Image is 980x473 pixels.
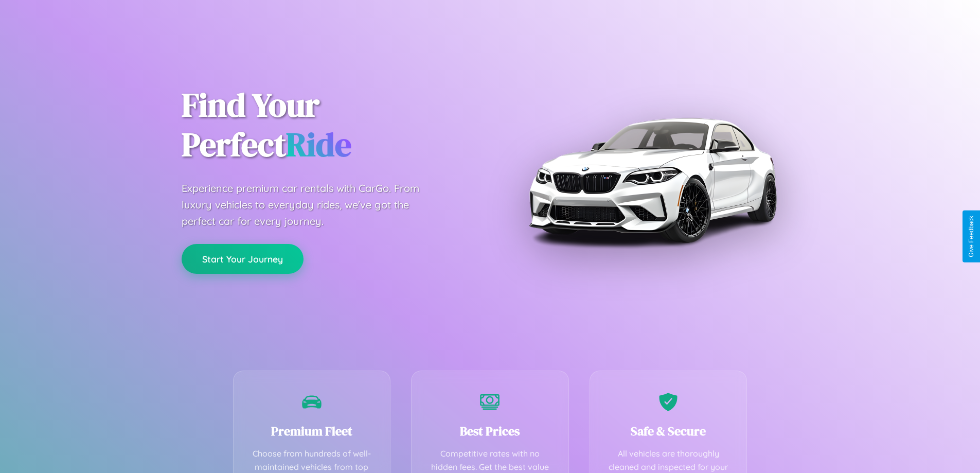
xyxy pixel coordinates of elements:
img: Premium BMW car rental vehicle [524,51,781,309]
button: Start Your Journey [182,244,304,274]
div: Give Feedback [968,216,975,257]
span: Ride [286,122,351,167]
h3: Safe & Secure [605,423,732,440]
p: Experience premium car rentals with CarGo. From luxury vehicles to everyday rides, we've got the ... [182,180,439,230]
h3: Premium Fleet [249,423,375,440]
h1: Find Your Perfect [182,85,475,165]
h3: Best Prices [427,423,553,440]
